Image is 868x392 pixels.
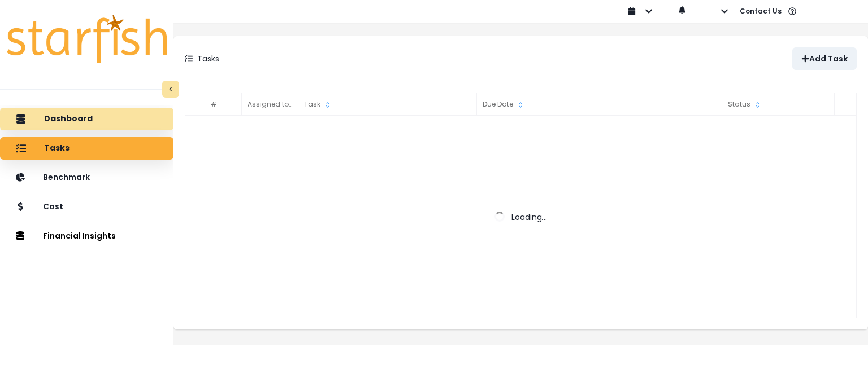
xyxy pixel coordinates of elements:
[792,47,857,70] button: Add Task
[809,54,848,64] p: Add Task
[44,114,93,124] p: Dashboard
[43,173,90,182] p: Benchmark
[242,93,298,116] div: Assigned to
[477,93,656,116] div: Due Date
[298,93,477,116] div: Task
[323,100,332,109] svg: sort
[197,53,219,65] p: Tasks
[753,100,762,109] svg: sort
[185,93,242,116] div: #
[516,100,525,109] svg: sort
[43,202,63,212] p: Cost
[44,143,70,153] p: Tasks
[511,212,547,223] span: Loading...
[656,93,835,116] div: Status
[292,100,301,109] svg: sort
